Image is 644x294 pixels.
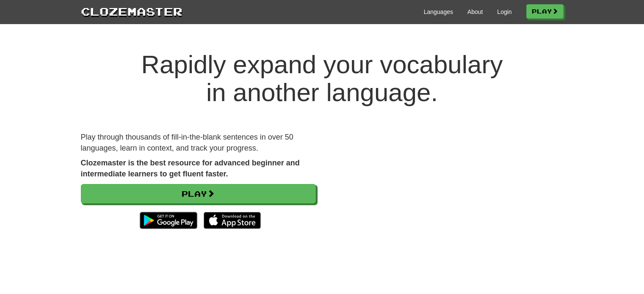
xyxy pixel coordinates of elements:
[526,4,564,19] a: Play
[81,3,182,19] a: Clozemaster
[81,132,316,154] p: Play through thousands of fill-in-the-blank sentences in over 50 languages, learn in context, and...
[424,8,453,16] a: Languages
[81,159,300,178] strong: Clozemaster is the best resource for advanced beginner and intermediate learners to get fluent fa...
[135,208,201,233] img: Get it on Google Play
[497,8,511,16] a: Login
[467,8,483,16] a: About
[204,212,261,229] img: Download_on_the_App_Store_Badge_US-UK_135x40-25178aeef6eb6b83b96f5f2d004eda3bffbb37122de64afbaef7...
[81,184,316,203] a: Play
